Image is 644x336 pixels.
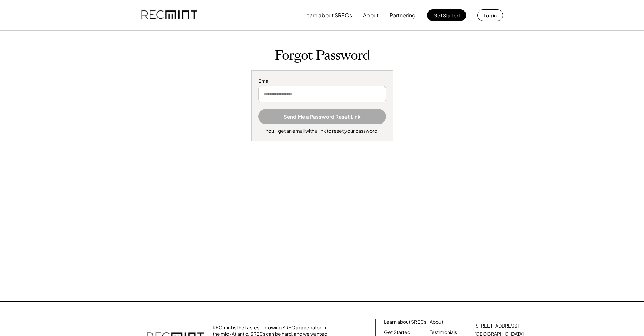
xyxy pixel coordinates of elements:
[427,9,466,21] button: Get Started
[384,319,426,326] a: Learn about SRECs
[477,9,503,21] button: Log in
[258,77,386,84] div: Email
[303,8,352,22] button: Learn about SRECs
[384,329,410,336] a: Get Started
[363,8,379,22] button: About
[430,319,443,326] a: About
[266,128,379,134] div: You'll get an email with a link to reset your password.
[474,322,519,329] div: [STREET_ADDRESS]
[113,48,532,64] h1: Forgot Password
[390,8,416,22] button: Partnering
[430,329,457,336] a: Testimonials
[141,4,197,27] img: recmint-logotype%403x.png
[258,109,386,124] button: Send Me a Password Reset Link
